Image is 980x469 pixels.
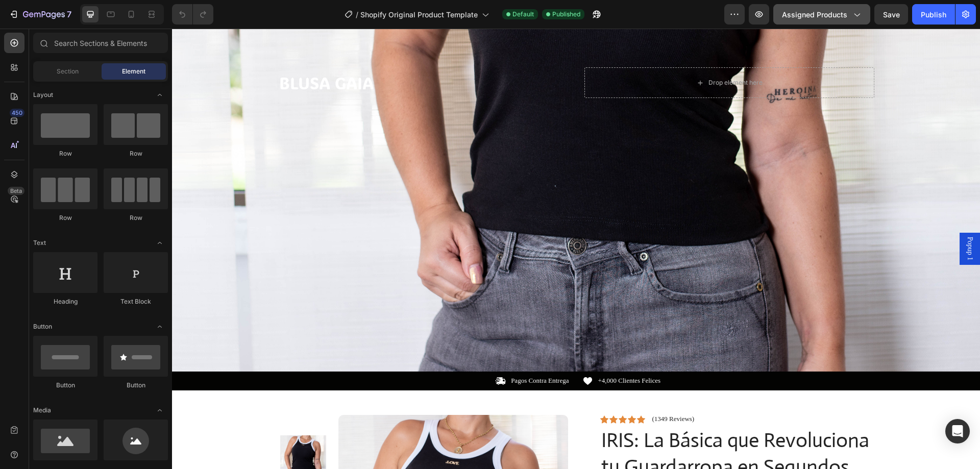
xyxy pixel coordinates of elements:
span: Published [552,10,580,19]
button: Publish [912,4,955,24]
p: +4,000 Clientes Felices [426,348,489,357]
span: Media [33,406,51,415]
div: Row [33,213,97,223]
span: Element [122,67,145,76]
span: Shopify Original Product Template [360,9,478,20]
button: Save [874,4,908,24]
div: Open Intercom Messenger [945,419,970,443]
div: Button [104,381,168,390]
h1: IRIS: La Básica que Revoluciona tu Guardarropa en Segundos [428,398,700,453]
div: Dominio: [DOMAIN_NAME] [27,27,114,35]
div: Beta [8,187,24,195]
div: Drop element here [536,50,591,58]
span: Toggle open [152,318,168,335]
span: Button [33,322,52,331]
span: Toggle open [152,87,168,103]
span: Popup 1 [793,208,803,232]
div: Row [104,149,168,158]
button: 7 [4,4,76,24]
div: Row [104,213,168,223]
div: Heading [33,297,97,306]
span: Default [512,10,534,19]
span: / [356,9,358,20]
iframe: Design area [172,29,980,469]
span: Toggle open [152,235,168,251]
p: (1349 Reviews) [480,386,523,394]
div: Publish [921,9,946,20]
div: 450 [10,109,24,117]
span: Toggle open [152,402,168,418]
span: Layout [33,90,53,100]
img: website_grey.svg [16,27,24,35]
div: Palabras clave [120,60,162,67]
img: tab_keywords_by_traffic_grey.svg [109,59,117,67]
img: logo_orange.svg [16,16,24,24]
span: Section [57,67,79,76]
input: Search Sections & Elements [33,33,168,53]
span: Save [883,10,900,19]
div: Undo/Redo [172,4,213,24]
div: Text Block [104,297,168,306]
button: Assigned Products [773,4,870,24]
div: Row [33,149,97,158]
p: 7 [67,8,71,20]
h2: BLUSA GAIA [106,43,396,66]
div: Dominio [54,60,78,67]
img: tab_domain_overview_orange.svg [42,59,51,67]
div: Button [33,381,97,390]
span: Assigned Products [782,9,847,20]
span: Text [33,238,46,248]
p: Pagos Contra Entrega [339,348,397,357]
div: v 4.0.25 [29,16,50,24]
